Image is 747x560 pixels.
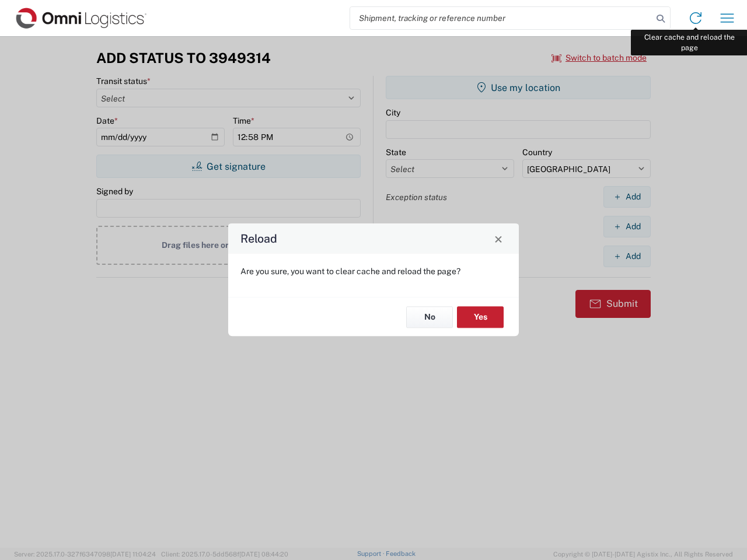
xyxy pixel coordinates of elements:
button: Yes [457,306,504,328]
button: No [406,306,453,328]
input: Shipment, tracking or reference number [350,7,652,29]
h4: Reload [240,230,277,247]
button: Close [490,230,507,247]
p: Are you sure, you want to clear cache and reload the page? [240,266,507,276]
